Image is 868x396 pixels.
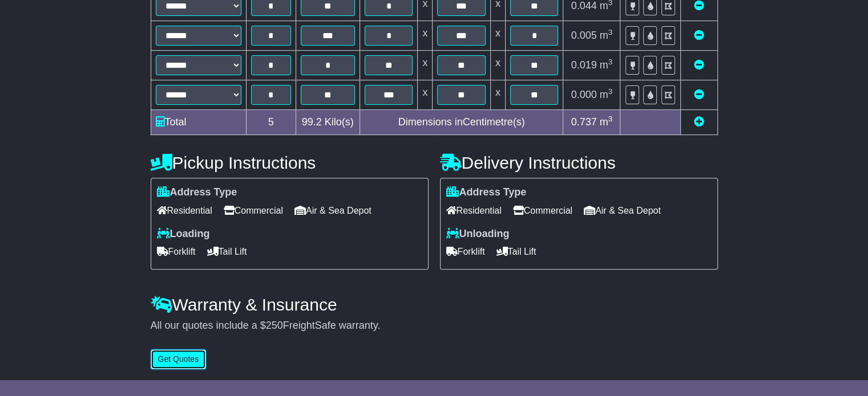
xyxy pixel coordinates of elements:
td: x [490,51,505,80]
span: Tail Lift [496,243,536,260]
span: Tail Lift [207,243,247,260]
span: m [600,89,613,100]
td: Total [151,110,246,135]
td: Kilo(s) [296,110,360,135]
span: Commercial [513,202,572,219]
a: Remove this item [694,89,704,100]
span: Forklift [446,243,485,260]
a: Remove this item [694,59,704,71]
span: 0.737 [571,116,597,128]
h4: Warranty & Insurance [151,295,718,314]
td: 5 [246,110,296,135]
td: x [418,51,433,80]
label: Address Type [157,186,237,199]
h4: Delivery Instructions [440,153,718,172]
a: Add new item [694,116,704,128]
span: Forklift [157,243,196,260]
span: Residential [157,202,212,219]
label: Unloading [446,228,510,240]
td: x [418,21,433,51]
td: x [490,21,505,51]
sup: 3 [608,58,613,66]
button: Get Quotes [151,349,207,369]
span: Residential [446,202,502,219]
td: x [490,80,505,110]
span: 0.019 [571,59,597,71]
span: Air & Sea Depot [294,202,372,219]
span: 0.005 [571,30,597,41]
label: Address Type [446,186,527,199]
div: All our quotes include a $ FreightSafe warranty. [151,320,718,332]
span: m [600,116,613,128]
td: Dimensions in Centimetre(s) [360,110,563,135]
span: m [600,59,613,71]
span: Commercial [224,202,283,219]
sup: 3 [608,87,613,96]
td: x [418,80,433,110]
span: 250 [266,320,283,331]
sup: 3 [608,115,613,123]
a: Remove this item [694,30,704,41]
span: m [600,30,613,41]
sup: 3 [608,28,613,36]
span: 0.000 [571,89,597,100]
label: Loading [157,228,210,240]
h4: Pickup Instructions [151,153,429,172]
span: Air & Sea Depot [584,202,661,219]
span: 99.2 [302,116,322,128]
